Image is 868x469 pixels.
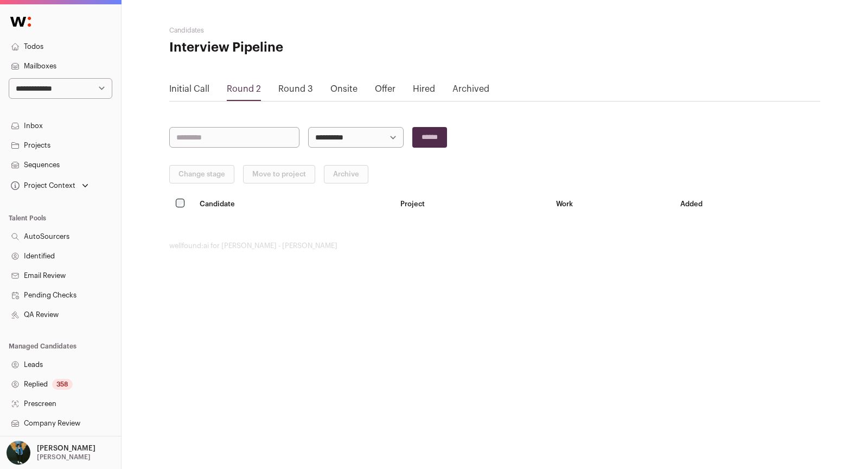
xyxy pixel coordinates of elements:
[193,192,394,216] th: Candidate
[52,379,73,390] div: 358
[227,85,261,93] a: Round 2
[7,441,30,465] img: 12031951-medium_jpg
[413,85,435,93] a: Hired
[394,192,550,216] th: Project
[4,11,37,33] img: Wellfound
[37,453,91,461] p: [PERSON_NAME]
[452,85,489,93] a: Archived
[169,39,386,56] h1: Interview Pipeline
[9,178,91,193] button: Open dropdown
[9,181,75,190] div: Project Context
[550,192,674,216] th: Work
[674,192,820,216] th: Added
[169,242,820,250] footer: wellfound:ai for [PERSON_NAME] - [PERSON_NAME]
[330,85,358,93] a: Onsite
[4,441,98,465] button: Open dropdown
[169,85,209,93] a: Initial Call
[278,85,313,93] a: Round 3
[37,444,95,453] p: [PERSON_NAME]
[375,85,395,93] a: Offer
[169,26,386,35] h2: Candidates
